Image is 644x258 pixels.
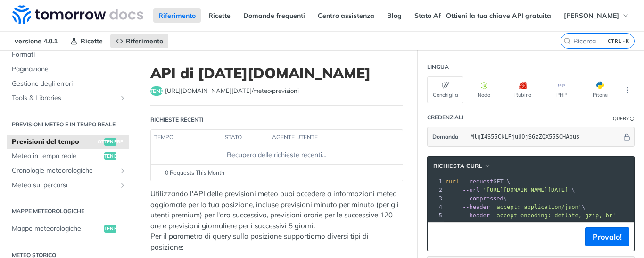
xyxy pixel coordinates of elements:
button: [PERSON_NAME] [559,8,635,23]
font: Gestione degli errori [12,79,73,88]
font: Nodo [478,92,490,98]
span: 'accept: application/json' [493,204,582,210]
button: Richiesta cURL [430,161,495,171]
a: Domande frequenti [238,8,310,23]
a: Ricette [65,34,108,48]
button: Provalo! [585,227,629,246]
font: versione 4.0.1 [15,37,58,45]
font: PHP [556,92,567,98]
font: Formati [12,50,35,58]
a: Ottieni la tua chiave API gratuita [441,8,556,23]
button: Domanda [428,127,463,146]
span: https://api.tomorrow.io/v4/weather/forecast [165,86,299,96]
a: Stato API [409,8,450,23]
span: --compressed [462,195,504,202]
font: Stato API [414,11,445,20]
div: Query [613,115,629,122]
font: Domande frequenti [243,11,305,20]
font: [URL][DOMAIN_NAME][DATE] [165,87,252,94]
a: Mappe meteorologicheOttenere [7,222,129,236]
kbd: CTRL-K [605,36,632,46]
a: Ricette [203,8,236,23]
div: 3 [428,194,444,203]
font: Ottenere [98,139,123,145]
font: Ricette [81,37,103,45]
span: \ [446,187,575,193]
font: Ottenere [98,153,123,159]
font: stato [225,133,242,141]
a: Centro assistenza [313,8,380,23]
a: Cronologie meteorologicheMostra le sottopagine per le linee temporali del tempo [7,164,129,178]
button: Hide [622,132,632,141]
button: Mostra le sottopagine per Meteo sui percorsi [119,182,126,189]
div: QueryInformation [613,115,635,122]
span: 0 Requests This Month [165,168,224,177]
font: Ottenere [142,87,171,94]
div: 2 [428,186,444,194]
font: Blog [387,11,402,20]
font: Meteo in tempo reale [12,151,76,160]
span: --header [462,212,490,219]
span: GET \ [446,178,510,185]
a: Gestione degli errori [7,77,129,91]
button: Copia negli appunti [432,230,446,244]
i: Information [630,117,635,121]
font: Richiesta cURL [433,162,482,169]
a: Meteo sui percorsiMostra le sottopagine per Meteo sui percorsi [7,178,129,192]
font: Richieste recenti [150,116,203,123]
font: Lingua [427,63,449,70]
font: Mappe meteorologiche [12,208,84,215]
font: Previsioni meteo e in tempo reale [12,121,116,128]
a: Formati [7,48,129,62]
span: \ [446,195,507,202]
button: Mostra le sottopagine per le linee temporali del tempo [119,167,126,175]
font: Riferimento [126,37,163,45]
font: Domanda [432,133,458,140]
button: Nodo [466,76,502,103]
font: Centro assistenza [318,11,374,20]
font: Utilizzando l'API delle previsioni meteo puoi accedere a informazioni meteo aggiornate per la tua... [150,189,399,230]
font: /meteo/previsioni [252,87,299,94]
button: Conchiglia [427,76,463,103]
font: Cronologie meteorologiche [12,166,93,175]
font: Meteo sui percorsi [12,181,67,189]
a: Tools & LibrariesShow subpages for Tools & Libraries [7,91,129,105]
span: curl [446,178,459,185]
span: --url [462,187,479,193]
font: Riferimento [158,11,196,20]
div: 5 [428,211,444,220]
font: Rubino [514,92,531,98]
font: [PERSON_NAME] [564,11,619,20]
div: 1 [428,177,444,186]
span: Tools & Libraries [12,93,116,103]
font: Conchiglia [433,92,458,98]
font: API di [DATE][DOMAIN_NAME] [150,64,371,82]
input: apikey [466,127,622,146]
span: '[URL][DOMAIN_NAME][DATE]' [483,187,571,193]
font: Provalo! [593,232,622,241]
font: Ottieni la tua chiave API gratuita [446,11,551,20]
font: Previsioni del tempo [12,137,79,146]
font: Mappe meteorologiche [12,224,81,233]
span: --header [462,204,490,210]
span: \ [446,204,585,210]
button: Pitone [582,76,618,103]
font: Per il parametro di query sulla posizione supportiamo diversi tipi di posizione: [150,232,369,251]
svg: Ricerca [563,37,571,45]
img: Documentazione API di Tomorrow.io Weather [12,5,143,24]
div: 4 [428,203,444,211]
button: Show subpages for Tools & Libraries [119,94,126,102]
font: agente utente [272,133,318,141]
a: Riferimento [110,34,168,48]
button: Rubino [504,76,541,103]
button: PHP [543,76,579,103]
button: Altre lingue [620,83,635,97]
a: Riferimento [153,8,201,23]
font: Recupero delle richieste recenti… [227,150,327,159]
a: Blog [382,8,407,23]
font: Ricette [208,11,231,20]
font: tempo [154,133,173,141]
span: --request [462,178,493,185]
font: Pitone [593,92,608,98]
font: Ottenere [98,225,123,232]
